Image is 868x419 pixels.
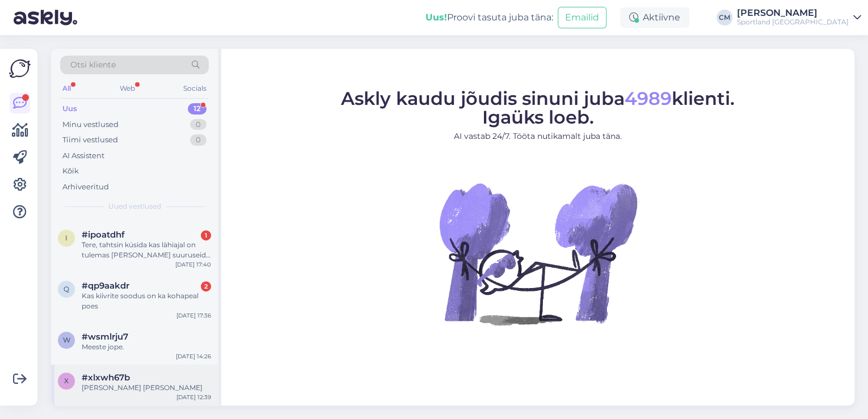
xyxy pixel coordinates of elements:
span: 4989 [625,87,672,109]
img: Askly Logo [9,58,31,79]
div: [DATE] 14:26 [176,352,211,361]
div: [DATE] 17:36 [176,311,211,320]
div: 2 [201,281,211,291]
div: [PERSON_NAME] [PERSON_NAME] [82,383,211,393]
div: Meeste jope. [82,342,211,352]
div: Socials [181,81,209,96]
span: x [64,376,69,385]
img: No Chat active [436,151,640,355]
div: Proovi tasuta juba täna: [425,11,553,24]
div: 12 [188,103,207,115]
span: Otsi kliente [70,59,116,71]
span: #ipoatdhf [82,230,125,240]
button: Emailid [558,7,606,28]
span: w [63,336,70,344]
div: Kõik [62,166,79,177]
p: AI vastab 24/7. Tööta nutikamalt juba täna. [341,130,735,142]
div: [PERSON_NAME] [737,9,849,18]
div: Minu vestlused [62,119,119,130]
span: Askly kaudu jõudis sinuni juba klienti. Igaüks loeb. [341,87,735,128]
a: [PERSON_NAME]Sportland [GEOGRAPHIC_DATA] [737,9,861,27]
div: AI Assistent [62,150,104,162]
div: [DATE] 17:40 [175,260,211,269]
div: Kas kiivrite soodus on ka kohapeal poes [82,291,211,311]
div: 0 [190,119,207,130]
span: #wsmlrju7 [82,332,128,342]
div: [DATE] 12:39 [176,393,211,401]
span: i [65,234,68,242]
span: q [64,285,69,293]
span: #qp9aakdr [82,281,129,291]
div: Arhiveeritud [62,181,109,193]
span: Uued vestlused [108,201,161,211]
div: 0 [190,134,207,146]
div: Tiimi vestlused [62,134,118,146]
div: CM [717,10,732,26]
div: 1 [201,230,211,240]
div: Uus [62,103,77,115]
div: All [60,81,73,96]
div: Aktiivne [620,7,689,28]
span: #xlxwh67b [82,373,130,383]
div: Sportland [GEOGRAPHIC_DATA] [737,18,849,27]
b: Uus! [425,12,447,23]
div: Web [117,81,137,96]
div: Tere, tahtsin küsida kas lähiajal on tulemas [PERSON_NAME] suuruseid Nike club men’s cargo pükstele? [82,240,211,260]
